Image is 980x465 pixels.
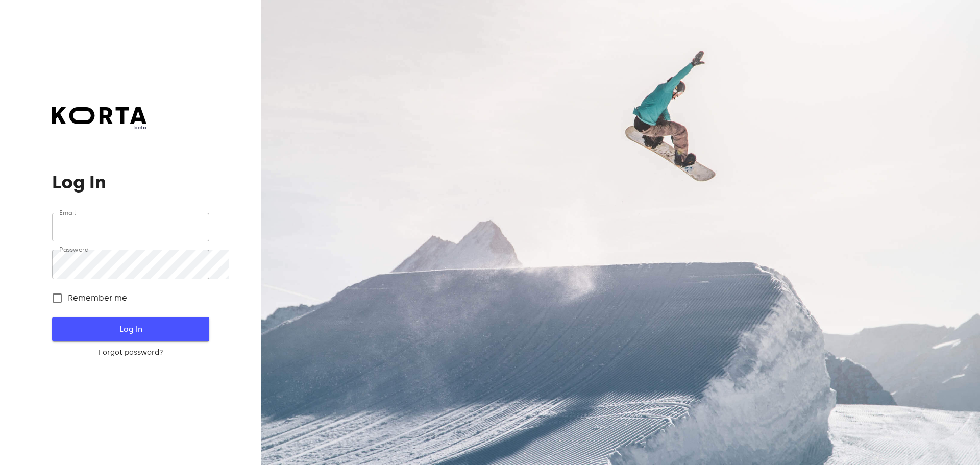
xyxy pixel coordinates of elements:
[68,323,192,336] span: Log In
[68,292,127,304] span: Remember me
[52,348,209,358] a: Forgot password?
[52,172,209,192] h1: Log In
[52,317,209,341] button: Log In
[52,124,146,131] span: beta
[52,107,146,124] img: Korta
[52,107,146,131] a: beta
